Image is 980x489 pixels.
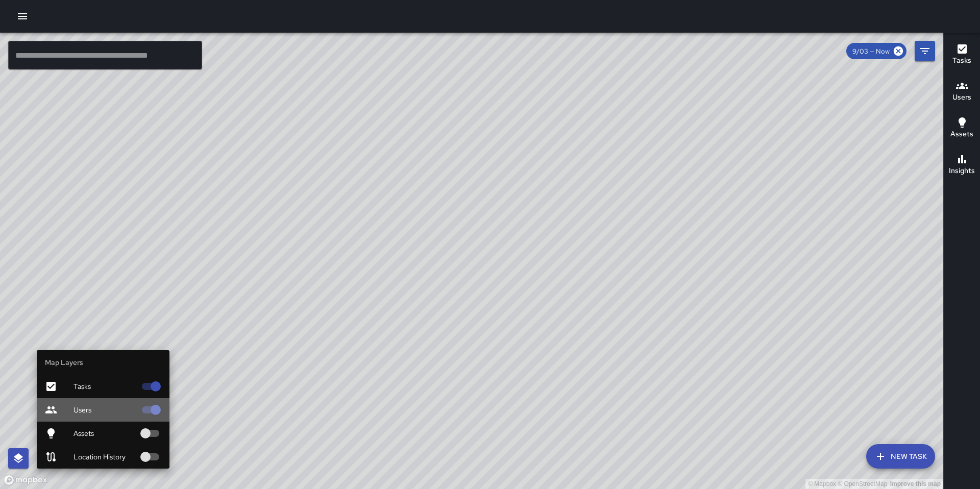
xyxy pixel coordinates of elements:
[944,37,980,74] button: Tasks
[944,147,980,184] button: Insights
[37,375,169,398] div: Tasks
[952,55,971,66] h6: Tasks
[950,129,973,140] h6: Assets
[73,452,136,462] span: Location History
[73,381,136,392] span: Tasks
[73,428,136,438] span: Assets
[952,92,971,103] h6: Users
[866,444,935,469] button: New Task
[846,43,906,59] div: 9/03 — Now
[37,445,169,469] div: Location History
[37,422,169,445] div: Assets
[949,165,975,177] h6: Insights
[37,398,169,422] div: Users
[944,74,980,110] button: Users
[944,110,980,147] button: Assets
[846,47,896,56] span: 9/03 — Now
[73,405,136,415] span: Users
[37,350,169,375] li: Map Layers
[915,41,935,61] button: Filters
